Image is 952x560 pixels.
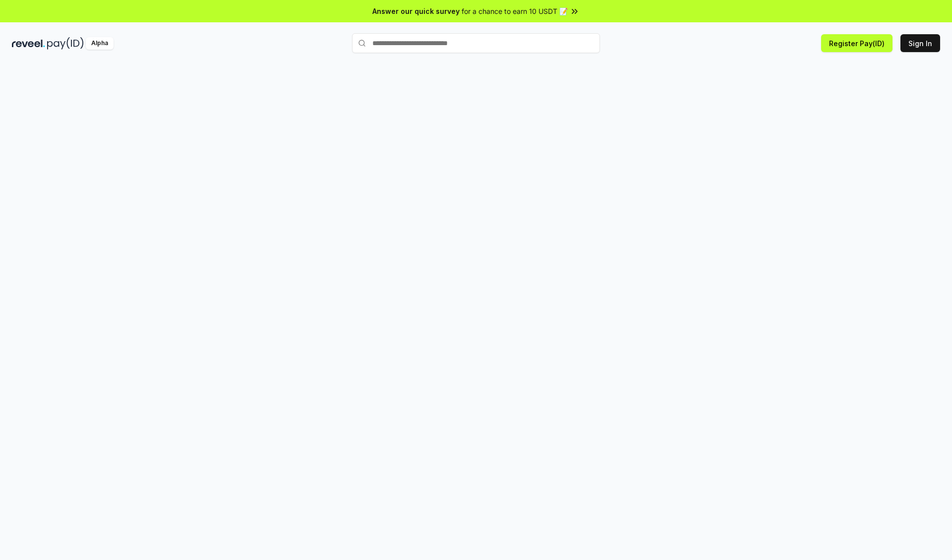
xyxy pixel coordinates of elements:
img: pay_id [47,37,84,50]
button: Register Pay(ID) [821,34,892,52]
div: Alpha [86,37,114,50]
button: Sign In [900,34,940,52]
img: reveel_dark [12,37,45,50]
span: for a chance to earn 10 USDT 📝 [462,6,568,16]
span: Answer our quick survey [372,6,460,16]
